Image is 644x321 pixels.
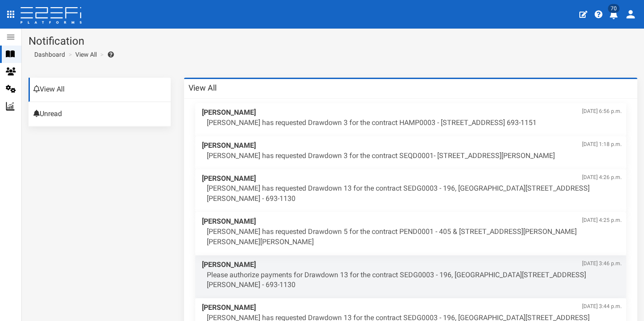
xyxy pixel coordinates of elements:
span: [PERSON_NAME] [202,260,622,270]
p: [PERSON_NAME] has requested Drawdown 5 for the contract PEND0001 - 405 & [STREET_ADDRESS][PERSON_... [207,227,622,247]
p: Please authorize payments for Drawdown 13 for the contract SEDG0003 - 196, [GEOGRAPHIC_DATA][STRE... [207,270,622,291]
a: View All [75,50,97,59]
a: [PERSON_NAME][DATE] 1:18 p.m. [PERSON_NAME] has requested Drawdown 3 for the contract SEQD0001- [... [195,136,626,169]
span: [DATE] 6:56 p.m. [582,108,622,115]
p: [PERSON_NAME] has requested Drawdown 13 for the contract SEDG0003 - 196, [GEOGRAPHIC_DATA][STREET... [207,183,622,204]
a: [PERSON_NAME][DATE] 4:26 p.m. [PERSON_NAME] has requested Drawdown 13 for the contract SEDG0003 -... [195,169,626,213]
span: [PERSON_NAME] [202,303,622,313]
span: [PERSON_NAME] [202,174,622,184]
a: [PERSON_NAME][DATE] 6:56 p.m. [PERSON_NAME] has requested Drawdown 3 for the contract HAMP0003 - ... [195,103,626,136]
span: [DATE] 3:46 p.m. [582,260,622,267]
p: [PERSON_NAME] has requested Drawdown 3 for the contract HAMP0003 - [STREET_ADDRESS] 693-1151 [207,118,622,128]
a: View All [29,78,171,102]
span: [PERSON_NAME] [202,217,622,227]
span: [DATE] 3:44 p.m. [582,303,622,310]
span: [DATE] 4:25 p.m. [582,217,622,224]
a: [PERSON_NAME][DATE] 3:46 p.m. Please authorize payments for Drawdown 13 for the contract SEDG0003... [195,255,626,299]
a: Dashboard [31,50,65,59]
span: [PERSON_NAME] [202,108,622,118]
span: [PERSON_NAME] [202,141,622,151]
a: Unread [29,102,171,126]
p: [PERSON_NAME] has requested Drawdown 3 for the contract SEQD0001- [STREET_ADDRESS][PERSON_NAME] [207,151,622,161]
span: Dashboard [31,51,65,58]
h1: Notification [29,35,637,47]
a: [PERSON_NAME][DATE] 4:25 p.m. [PERSON_NAME] has requested Drawdown 5 for the contract PEND0001 - ... [195,212,626,255]
span: [DATE] 1:18 p.m. [582,141,622,148]
h3: View All [189,84,217,92]
span: [DATE] 4:26 p.m. [582,174,622,181]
